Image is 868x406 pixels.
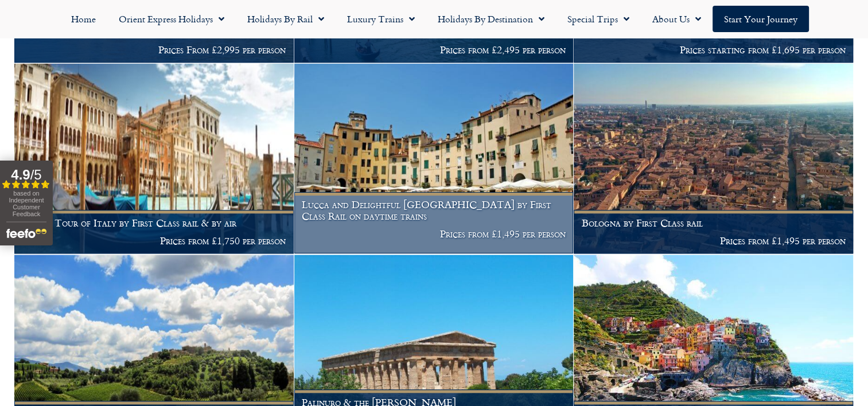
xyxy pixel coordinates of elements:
a: Lucca and Delightful [GEOGRAPHIC_DATA] by First Class Rail on daytime trains Prices from £1,495 p... [294,64,574,254]
p: Prices from £1,495 per person [302,228,566,240]
p: Prices From £2,995 per person [22,44,286,56]
a: Grand Tour of Italy by First Class rail & by air Prices from £1,750 per person [14,64,294,254]
nav: Menu [6,6,862,32]
a: Luxury Trains [336,6,426,32]
a: Start your Journey [713,6,809,32]
p: Prices from £2,495 per person [302,44,566,56]
a: Holidays by Rail [236,6,336,32]
h1: Bologna by First Class rail [582,217,846,229]
p: Prices starting from £1,695 per person [582,44,846,56]
img: Thinking of a rail holiday to Venice [14,64,294,253]
a: Orient Express Holidays [107,6,236,32]
h1: Lucca and Delightful [GEOGRAPHIC_DATA] by First Class Rail on daytime trains [302,199,566,221]
a: Holidays by Destination [426,6,556,32]
a: Bologna by First Class rail Prices from £1,495 per person [574,64,854,254]
h1: Grand Tour of Italy by First Class rail & by air [22,217,286,229]
a: Special Trips [556,6,641,32]
p: Prices from £1,495 per person [582,235,846,247]
p: Prices from £1,750 per person [22,235,286,247]
a: Home [60,6,107,32]
a: About Us [641,6,713,32]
